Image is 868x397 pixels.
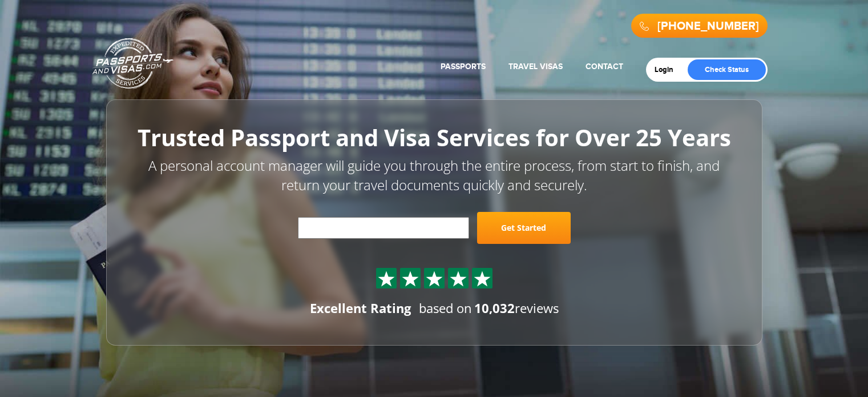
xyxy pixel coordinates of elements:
img: Sprite St [402,270,419,287]
a: Passports [441,62,486,71]
a: Contact [586,62,623,71]
a: Passports & [DOMAIN_NAME] [92,38,173,89]
a: Travel Visas [508,62,563,71]
strong: 10,032 [474,300,515,317]
img: Sprite St [378,270,395,287]
img: Sprite St [474,270,491,287]
img: Sprite St [450,270,467,287]
h1: Trusted Passport and Visa Services for Over 25 Years [132,125,737,150]
p: A personal account manager will guide you through the entire process, from start to finish, and r... [132,156,737,195]
span: reviews [474,300,559,317]
a: Get Started [477,212,571,244]
img: Sprite St [426,270,443,287]
div: Excellent Rating [310,300,411,318]
a: Login [655,65,681,74]
a: [PHONE_NUMBER] [657,19,759,33]
a: Check Status [688,59,766,80]
span: based on [419,300,472,317]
